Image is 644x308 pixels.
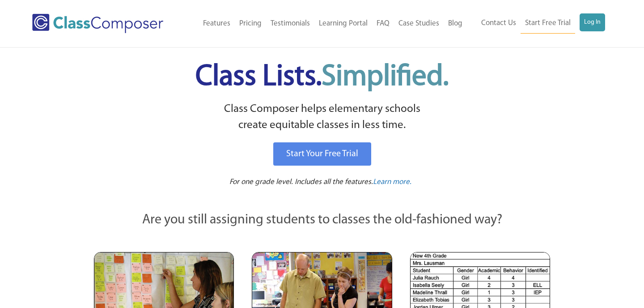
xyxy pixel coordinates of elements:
nav: Header Menu [467,13,605,34]
span: For one grade level. Includes all the features. [229,178,373,186]
p: Are you still assigning students to classes the old-fashioned way? [94,210,550,230]
a: Learning Portal [314,14,372,34]
a: Case Studies [394,14,444,34]
span: Learn more. [373,178,411,186]
p: Class Composer helps elementary schools create equitable classes in less time. [93,101,551,134]
span: Class Lists. [195,63,449,92]
img: Class Composer [32,14,163,33]
a: FAQ [372,14,394,34]
nav: Header Menu [184,14,467,34]
a: Start Your Free Trial [273,142,371,166]
a: Pricing [235,14,266,34]
a: Contact Us [477,13,521,33]
a: Log In [580,13,605,31]
a: Learn more. [373,177,411,188]
a: Start Free Trial [521,13,575,34]
a: Blog [444,14,467,34]
span: Start Your Free Trial [286,150,358,158]
a: Testimonials [266,14,314,34]
a: Features [199,14,235,34]
span: Simplified. [322,63,449,92]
